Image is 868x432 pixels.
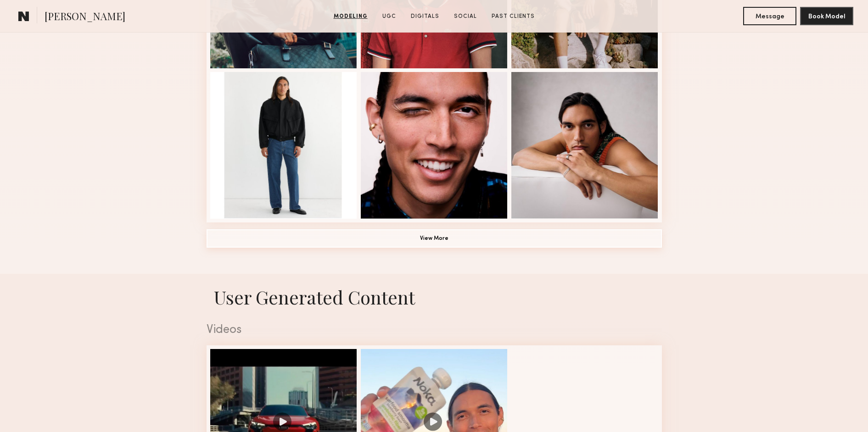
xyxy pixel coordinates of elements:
button: Message [743,7,796,25]
button: Book Model [800,7,853,25]
a: Social [450,12,481,21]
h1: User Generated Content [199,285,669,309]
a: UGC [379,12,400,21]
a: Modeling [330,12,371,21]
a: Past Clients [488,12,538,21]
span: [PERSON_NAME] [45,9,125,25]
div: Videos [207,324,662,336]
button: View More [207,229,662,248]
a: Digitals [407,12,443,21]
a: Book Model [800,12,853,20]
